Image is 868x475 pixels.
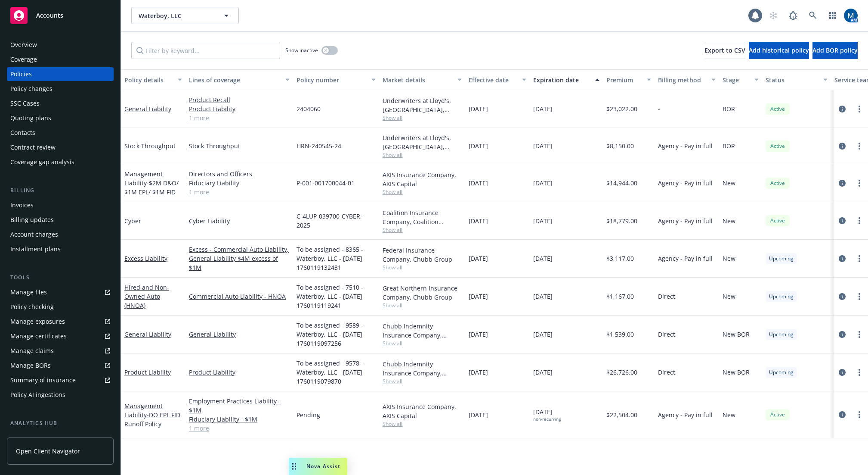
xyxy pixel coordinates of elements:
a: circleInformation [837,367,847,378]
span: Upcoming [769,331,794,338]
div: AXIS Insurance Company, AXIS Capital [383,402,462,420]
span: Active [769,179,786,187]
span: $18,779.00 [606,216,637,225]
a: Search [804,7,822,24]
a: Summary of insurance [7,373,114,387]
span: Agency - Pay in full [658,178,713,187]
span: New [723,410,735,419]
div: Chubb Indemnity Insurance Company, Chubb Group [383,359,462,378]
span: To be assigned - 9589 - Waterboy, LLC - [DATE] 1760119097256 [297,321,376,348]
div: AXIS Insurance Company, AXIS Capital [383,170,462,188]
a: 1 more [189,113,290,122]
span: [DATE] [469,178,488,187]
div: Policy changes [10,82,53,96]
img: photo [844,9,858,22]
a: more [854,178,865,188]
span: [DATE] [469,368,488,377]
a: more [854,253,865,264]
span: Show all [383,302,462,309]
span: [DATE] [469,410,488,419]
button: Billing method [655,69,719,90]
a: Invoices [7,198,114,212]
div: non-recurring [533,416,561,422]
div: Expiration date [533,75,590,84]
a: more [854,141,865,151]
div: Contacts [10,126,35,140]
span: $26,726.00 [606,368,637,377]
a: Commercial Auto Liability - HNOA [189,292,290,301]
a: Manage certificates [7,329,114,343]
a: Product Liability [124,368,171,376]
span: [DATE] [533,104,553,113]
span: $23,022.00 [606,104,637,113]
span: $8,150.00 [606,141,634,150]
a: Contract review [7,141,114,154]
a: Accounts [7,3,114,28]
a: Excess - Commercial Auto Liability, General Liability $4M excess of $1M [189,245,290,272]
span: New [723,178,735,187]
div: Federal Insurance Company, Chubb Group [383,246,462,264]
span: [DATE] [469,292,488,301]
span: [DATE] [533,178,553,187]
a: Overview [7,38,114,52]
div: Great Northern Insurance Company, Chubb Group [383,284,462,302]
div: Billing updates [10,213,54,227]
span: C-4LUP-039700-CYBER-2025 [297,212,376,230]
a: Cyber Liability [189,216,290,225]
a: Account charges [7,228,114,241]
span: [DATE] [533,216,553,225]
span: Agency - Pay in full [658,410,713,419]
a: Manage exposures [7,315,114,328]
div: Coverage [10,53,37,66]
a: more [854,329,865,340]
div: Manage exposures [10,315,65,328]
div: Lines of coverage [189,75,280,84]
a: Product Recall [189,95,290,104]
a: Management Liability [124,170,179,196]
span: New [723,216,735,225]
button: Nova Assist [289,458,347,475]
button: Add BOR policy [812,42,858,59]
span: Agency - Pay in full [658,216,713,225]
button: Export to CSV [704,42,745,59]
span: Upcoming [769,255,794,262]
div: Manage certificates [10,329,67,343]
span: Accounts [36,12,63,19]
a: circleInformation [837,291,847,302]
div: Coalition Insurance Company, Coalition Insurance Solutions (Carrier) [383,208,462,226]
a: circleInformation [837,178,847,188]
span: $3,117.00 [606,254,634,263]
div: Manage BORs [10,359,51,372]
span: Direct [658,292,675,301]
span: [DATE] [533,330,553,339]
button: Status [762,69,831,90]
span: New [723,292,735,301]
a: circleInformation [837,329,847,340]
div: Quoting plans [10,111,51,125]
span: HRN-240545-24 [297,141,341,150]
div: Market details [383,75,452,84]
div: Installment plans [10,242,61,256]
a: circleInformation [837,104,847,114]
span: To be assigned - 9578 - Waterboy, LLC - [DATE] 1760119079870 [297,359,376,386]
a: SSC Cases [7,97,114,110]
a: Cyber [124,217,141,225]
button: Policy details [121,69,185,90]
a: Product Liability [189,368,290,377]
span: - $2M D&O/ $1M EPL/ $1M FID [124,179,179,196]
span: [DATE] [469,254,488,263]
span: Show all [383,188,462,196]
a: Policies [7,67,114,81]
a: Policy checking [7,300,114,314]
a: Policy changes [7,82,114,96]
span: New [723,254,735,263]
a: circleInformation [837,141,847,151]
div: Status [766,75,818,84]
div: Summary of insurance [10,373,76,387]
span: New BOR [723,368,750,377]
span: Open Client Navigator [16,447,80,456]
span: To be assigned - 7510 - Waterboy, LLC - [DATE] 1760119119241 [297,283,376,310]
div: Invoices [10,198,34,212]
a: 1 more [189,187,290,197]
